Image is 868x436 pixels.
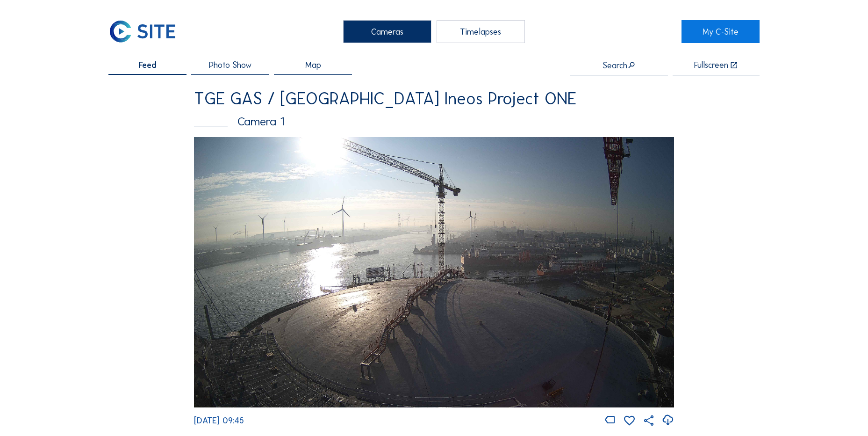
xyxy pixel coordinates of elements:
span: Map [305,61,321,69]
img: Image [194,137,674,407]
div: Cameras [343,20,431,43]
img: C-SITE Logo [108,20,177,43]
div: Camera 1 [194,116,674,127]
span: [DATE] 09:45 [194,415,244,426]
span: Photo Show [209,61,251,69]
span: Feed [138,61,157,69]
div: TGE GAS / [GEOGRAPHIC_DATA] Ineos Project ONE [194,90,674,107]
div: Fullscreen [694,61,728,70]
a: My C-Site [681,20,760,43]
div: Timelapses [437,20,525,43]
a: C-SITE Logo [108,20,187,43]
